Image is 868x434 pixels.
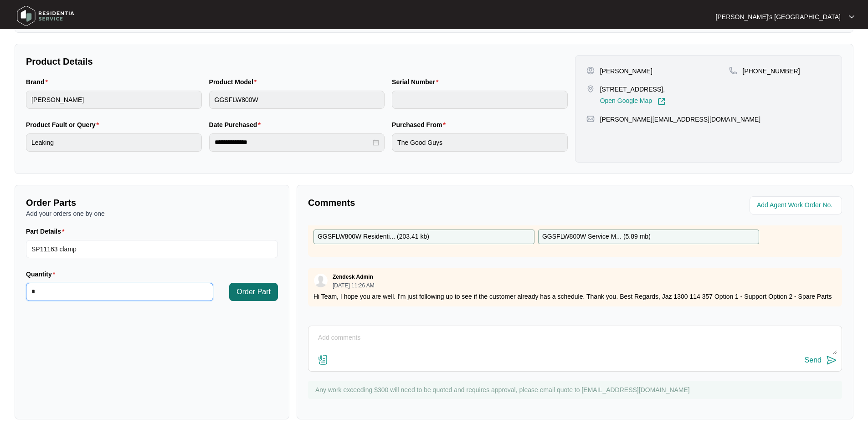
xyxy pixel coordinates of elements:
img: file-attachment-doc.svg [318,354,329,365]
label: Product Model [209,77,261,87]
button: Send [805,354,837,367]
input: Product Fault or Query [26,133,202,152]
a: Open Google Map [600,97,666,106]
input: Add Agent Work Order No. [757,200,837,211]
img: map-pin [586,85,595,93]
label: Purchased From [392,120,449,129]
p: [PERSON_NAME] [600,66,652,76]
img: dropdown arrow [849,15,854,19]
span: Order Part [236,286,271,297]
p: Comments [308,196,569,209]
p: [PERSON_NAME][EMAIL_ADDRESS][DOMAIN_NAME] [600,115,760,124]
img: map-pin [586,115,595,123]
div: Send [805,356,822,364]
img: Link-External [657,97,666,106]
input: Purchased From [392,133,568,152]
p: [DATE] 11:26 AM [333,283,375,288]
input: Quantity [26,283,213,301]
p: [STREET_ADDRESS], [600,85,666,94]
input: Product Model [209,91,385,109]
input: Brand [26,91,202,109]
button: Order Part [229,283,278,301]
img: send-icon.svg [826,355,837,366]
p: Add your orders one by one [26,209,278,218]
p: [PHONE_NUMBER] [743,66,800,76]
label: Part Details [26,227,68,236]
input: Part Details [26,240,278,258]
img: user-pin [586,66,595,75]
img: map-pin [729,66,737,75]
p: [PERSON_NAME]'s [GEOGRAPHIC_DATA] [716,12,841,21]
p: GGSFLW800W Service M... ( 5.89 mb ) [542,232,651,242]
p: Order Parts [26,196,278,209]
img: residentia service logo [14,2,77,30]
label: Product Fault or Query [26,120,103,129]
input: Date Purchased [215,138,371,147]
p: Any work exceeding $300 will need to be quoted and requires approval, please email quote to [EMAI... [315,385,837,394]
p: Hi Team, I hope you are well. I'm just following up to see if the customer already has a schedule... [313,292,837,301]
p: Zendesk Admin [333,273,373,281]
label: Date Purchased [209,120,264,129]
label: Brand [26,77,51,87]
img: user.svg [314,274,328,287]
label: Quantity [26,270,59,279]
input: Serial Number [392,91,568,109]
p: GGSFLW800W Residenti... ( 203.41 kb ) [318,232,429,242]
label: Serial Number [392,77,442,87]
p: Product Details [26,55,568,68]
